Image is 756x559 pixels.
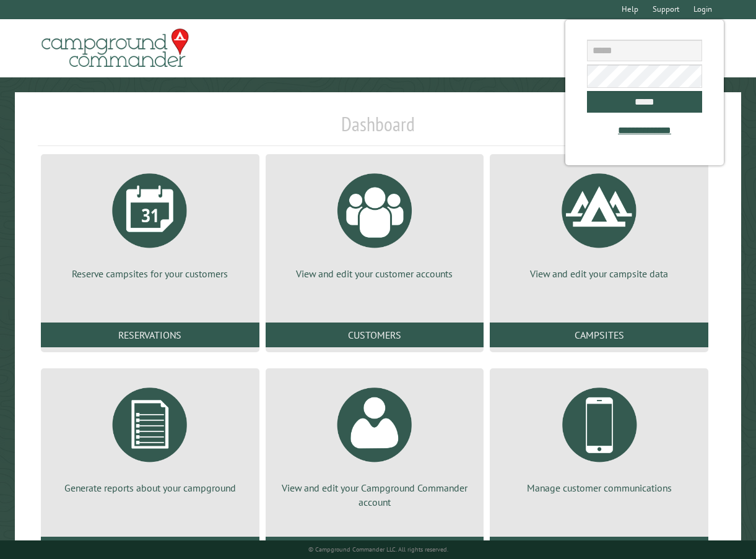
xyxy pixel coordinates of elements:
[505,378,693,495] a: Manage customer communications
[490,323,708,347] a: Campsites
[38,24,193,72] img: Campground Commander
[41,323,259,347] a: Reservations
[280,164,469,280] a: View and edit your customer accounts
[505,164,693,280] a: View and edit your campsite data
[266,323,484,347] a: Customers
[505,481,693,495] p: Manage customer communications
[56,164,245,280] a: Reserve campsites for your customers
[505,267,693,280] p: View and edit your campsite data
[38,112,718,146] h1: Dashboard
[280,378,469,509] a: View and edit your Campground Commander account
[280,481,469,509] p: View and edit your Campground Commander account
[308,545,448,553] small: © Campground Commander LLC. All rights reserved.
[56,481,245,495] p: Generate reports about your campground
[56,267,245,280] p: Reserve campsites for your customers
[280,267,469,280] p: View and edit your customer accounts
[56,378,245,495] a: Generate reports about your campground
